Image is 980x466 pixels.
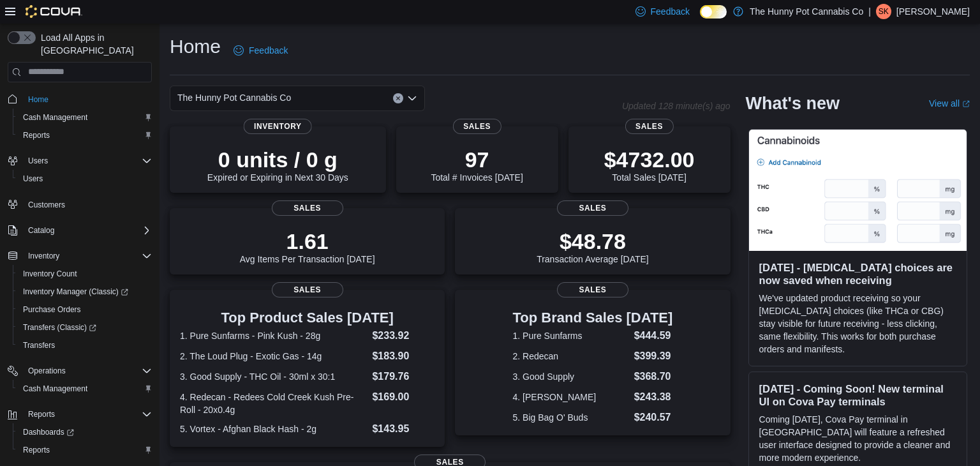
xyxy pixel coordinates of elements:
dt: 5. Big Bag O' Buds [513,411,629,424]
dd: $444.59 [634,328,673,343]
button: Purchase Orders [13,301,157,319]
button: Users [23,153,53,169]
p: $4732.00 [604,147,695,172]
span: Users [23,174,43,184]
a: Purchase Orders [18,302,86,317]
p: Coming [DATE], Cova Pay terminal in [GEOGRAPHIC_DATA] will feature a refreshed user interface des... [759,413,956,464]
span: Reports [18,442,152,458]
dd: $169.00 [372,389,434,405]
dd: $240.57 [634,410,673,425]
dd: $233.92 [372,328,434,343]
p: The Hunny Pot Cannabis Co [750,4,863,19]
span: Inventory Manager (Classic) [23,287,128,297]
h2: What's new [746,93,840,114]
span: Inventory Count [23,269,77,279]
a: Feedback [228,38,293,63]
a: Inventory Count [18,266,82,282]
div: Total # Invoices [DATE] [431,147,523,183]
button: Cash Management [13,380,157,398]
h3: [DATE] - [MEDICAL_DATA] choices are now saved when receiving [759,261,956,287]
button: Reports [13,441,157,459]
a: Transfers (Classic) [13,319,157,336]
button: Operations [23,363,71,379]
a: Inventory Manager (Classic) [13,283,157,301]
a: Dashboards [13,423,157,441]
dt: 1. Pure Sunfarms - Pink Kush - 28g [180,329,367,342]
dt: 4. [PERSON_NAME] [513,391,629,403]
dt: 3. Good Supply - THC Oil - 30ml x 30:1 [180,370,367,383]
h1: Home [170,34,221,59]
span: Cash Management [23,112,87,123]
a: Cash Management [18,110,93,125]
dd: $143.95 [372,421,434,437]
span: Reports [28,409,55,419]
img: Cova [26,5,82,18]
dt: 1. Pure Sunfarms [513,329,629,342]
span: Purchase Orders [18,302,152,317]
button: Clear input [393,93,403,103]
span: Sales [625,119,673,134]
dt: 5. Vortex - Afghan Black Hash - 2g [180,423,367,435]
span: Sales [272,282,343,297]
span: Sales [557,282,628,297]
a: Cash Management [18,381,93,396]
span: Feedback [651,5,690,18]
h3: [DATE] - Coming Soon! New terminal UI on Cova Pay terminals [759,382,956,408]
a: Dashboards [18,425,79,440]
span: Inventory [23,248,152,264]
span: Transfers [18,338,152,353]
span: Catalog [28,225,54,236]
button: Reports [23,407,60,422]
span: Catalog [23,223,152,238]
button: Inventory [3,247,157,265]
span: Cash Management [23,384,87,394]
span: Reports [23,445,50,455]
p: 1.61 [240,229,375,254]
span: Reports [23,407,152,422]
h3: Top Brand Sales [DATE] [513,310,673,326]
span: Sales [272,200,343,216]
dd: $183.90 [372,349,434,364]
dt: 2. The Loud Plug - Exotic Gas - 14g [180,350,367,363]
div: Expired or Expiring in Next 30 Days [207,147,348,183]
span: Cash Management [18,381,152,396]
dd: $368.70 [634,369,673,384]
span: Users [28,156,48,166]
button: Open list of options [407,93,417,103]
button: Operations [3,362,157,380]
span: Purchase Orders [23,304,81,315]
button: Transfers [13,336,157,354]
dt: 3. Good Supply [513,370,629,383]
span: Home [23,91,152,107]
div: Transaction Average [DATE] [537,229,649,264]
span: Inventory Manager (Classic) [18,284,152,299]
button: Users [3,152,157,170]
button: Cash Management [13,109,157,126]
a: Inventory Manager (Classic) [18,284,133,299]
p: $48.78 [537,229,649,254]
span: SK [879,4,889,19]
span: Sales [557,200,628,216]
button: Catalog [3,222,157,239]
dd: $243.38 [634,389,673,405]
span: Home [28,94,48,105]
div: Total Sales [DATE] [604,147,695,183]
button: Inventory Count [13,265,157,283]
p: 0 units / 0 g [207,147,348,172]
dt: 4. Redecan - Redees Cold Creek Kush Pre-Roll - 20x0.4g [180,391,367,416]
span: Dashboards [23,427,74,437]
svg: External link [962,100,970,108]
span: Feedback [249,44,288,57]
div: Saif Kazi [876,4,891,19]
span: Inventory [28,251,59,261]
span: Customers [23,197,152,213]
a: Reports [18,128,55,143]
span: Transfers [23,340,55,350]
span: Users [18,171,152,186]
span: Operations [28,366,66,376]
span: Sales [453,119,501,134]
span: Inventory [244,119,312,134]
p: Updated 128 minute(s) ago [622,101,731,111]
p: | [868,4,871,19]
